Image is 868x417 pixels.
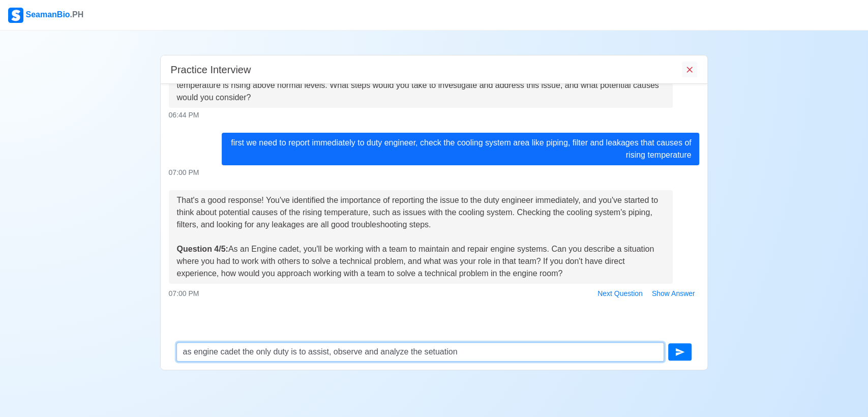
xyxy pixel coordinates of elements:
textarea: as engine cadet the only duty is to assist, observe and analyze the setuation [176,342,665,362]
button: Show Answer [647,286,700,302]
h5: Practice Interview [171,64,251,76]
div: SeamanBio [8,8,83,23]
div: That's a good response! You've identified the importance of reporting the issue to the duty engin... [177,194,665,280]
span: .PH [70,10,84,19]
div: 07:00 PM [169,286,700,302]
img: Logo [8,8,23,23]
div: 06:44 PM [169,110,700,121]
div: first we need to report immediately to duty engineer, check the cooling system area like piping, ... [222,133,700,165]
div: 07:00 PM [169,167,700,178]
button: Next Question [593,286,647,302]
button: End Interview [682,62,697,77]
strong: Question 4/5: [177,245,228,253]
